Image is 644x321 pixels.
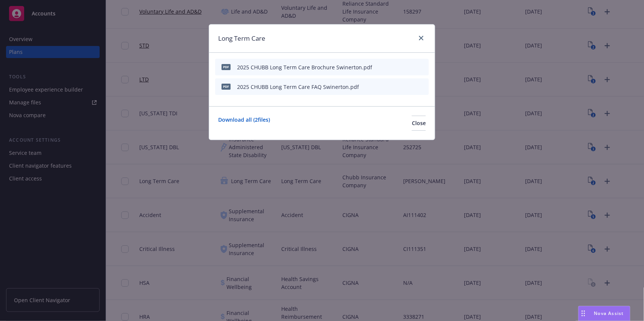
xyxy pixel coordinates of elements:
[218,34,265,43] h1: Long Term Care
[395,63,401,71] button: download file
[237,83,359,91] div: 2025 CHUBB Long Term Care FAQ Swinerton.pdf
[407,83,414,91] button: preview file
[417,34,426,43] a: close
[412,116,426,131] button: Close
[420,83,426,91] button: archive file
[395,83,401,91] button: download file
[579,306,588,321] div: Drag to move
[237,63,372,71] div: 2025 CHUBB Long Term Care Brochure Swinerton.pdf
[218,116,270,131] a: Download all ( 2 files)
[407,63,414,71] button: preview file
[412,119,426,127] span: Close
[420,63,426,71] button: archive file
[594,310,624,316] span: Nova Assist
[222,64,231,70] span: pdf
[222,84,231,89] span: pdf
[578,306,630,321] button: Nova Assist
